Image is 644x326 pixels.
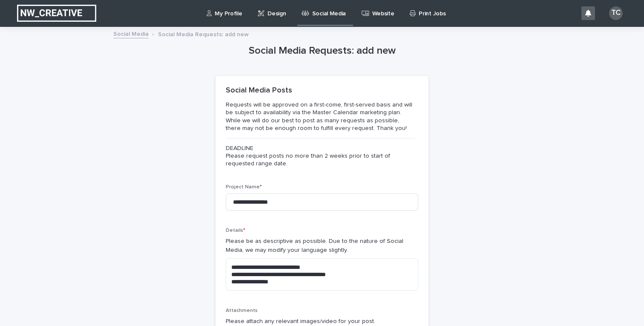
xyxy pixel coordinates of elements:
span: Attachments [226,308,258,313]
a: Social Media [113,29,149,38]
p: Please be as descriptive as possible. Due to the nature of Social Media, we may modify your langu... [226,237,418,255]
span: Project Name [226,185,262,190]
p: Social Media Requests: add new [158,29,249,38]
p: DEADLINE Please request posts no more than 2 weeks prior to start of requested range date. [226,144,415,168]
div: TC [609,6,623,20]
h2: Social Media Posts [226,86,292,95]
img: EUIbKjtiSNGbmbK7PdmN [17,5,96,22]
p: Please attach any relevant images/video for your post. [226,317,418,326]
h1: Social Media Requests: add new [216,45,428,57]
span: Details [226,228,245,233]
p: Requests will be approved on a first-come, first-served basis and will be subject to availability... [226,101,415,132]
